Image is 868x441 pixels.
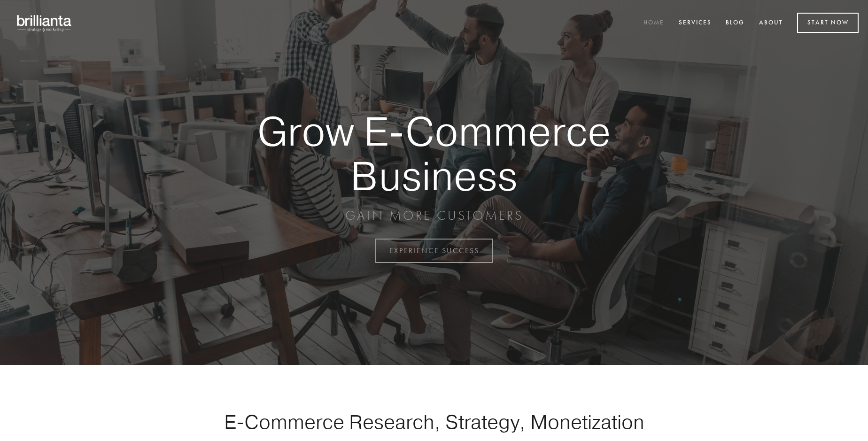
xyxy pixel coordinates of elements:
a: Blog [720,15,751,31]
a: Start Now [797,13,859,33]
a: Services [673,15,718,31]
a: EXPERIENCE SUCCESS [375,239,493,263]
p: GAIN MORE CUSTOMERS [225,207,643,224]
a: About [753,15,789,31]
a: Home [637,15,670,31]
h1: E-Commerce Research, Strategy, Monetization [194,410,674,433]
strong: Grow E-Commerce Business [225,109,643,198]
img: brillianta - research, strategy, marketing [9,9,80,37]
